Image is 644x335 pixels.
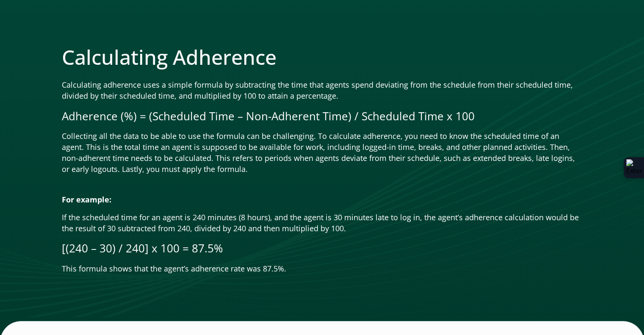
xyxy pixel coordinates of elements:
[62,45,583,69] h2: Calculating Adherence
[62,194,111,205] strong: For example:
[62,108,583,124] p: Adherence (%) = (Scheduled Time – Non-Adherent Time) / Scheduled Time x 100
[62,241,583,256] p: [(240 – 30) / 240] x 100 = 87.5%
[62,131,583,175] p: Collecting all the data to be able to use the formula can be challenging. To calculate adherence,...
[626,159,641,176] img: Extension Icon
[62,80,583,102] p: Calculating adherence uses a simple formula by subtracting the time that agents spend deviating f...
[62,263,583,274] p: This formula shows that the agent’s adherence rate was 87.5%.
[62,212,583,234] p: If the scheduled time for an agent is 240 minutes (8 hours), and the agent is 30 minutes late to ...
